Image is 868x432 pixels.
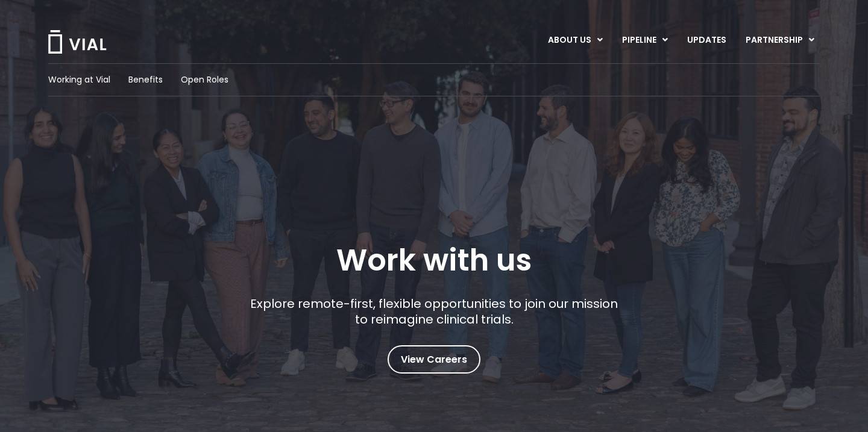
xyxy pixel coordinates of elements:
[128,74,163,86] a: Benefits
[736,30,824,51] a: PARTNERSHIPMenu Toggle
[388,345,480,374] a: View Careers
[48,74,110,86] a: Working at Vial
[538,30,612,51] a: ABOUT USMenu Toggle
[612,30,677,51] a: PIPELINEMenu Toggle
[401,352,467,368] span: View Careers
[246,296,623,327] p: Explore remote-first, flexible opportunities to join our mission to reimagine clinical trials.
[678,30,735,51] a: UPDATES
[336,243,532,278] h1: Work with us
[47,30,107,54] img: Vial Logo
[181,74,228,86] a: Open Roles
